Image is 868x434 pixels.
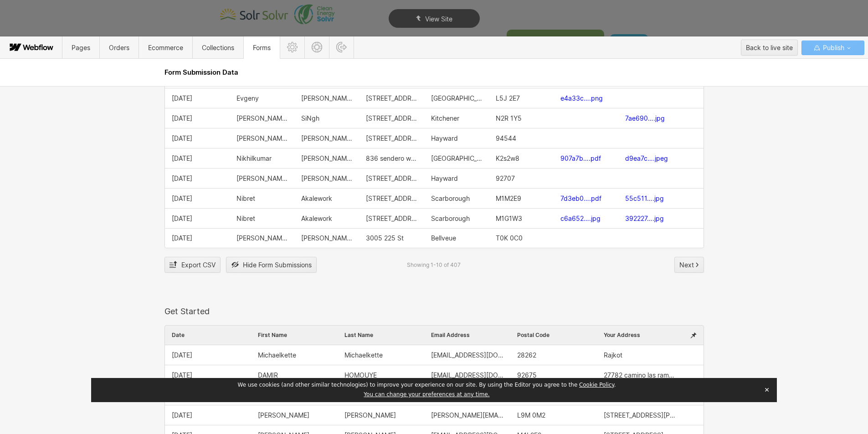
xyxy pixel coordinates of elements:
span: Hayward [431,175,458,182]
span: 92675 [517,372,537,379]
button: You can change your preferences at any time. [364,391,489,398]
span: Postal Code [517,332,550,338]
span: Hide Form Submissions [243,258,312,272]
span: Scarborough [431,215,470,222]
a: 55c511….jpg [625,194,664,202]
span: Akalework [301,215,332,222]
span: Your Address [604,332,640,338]
span: [PERSON_NAME] [236,235,288,242]
div: Saturday, September 27, 2025 3:57 AM [165,128,230,148]
span: 836 sendero way [366,155,417,162]
span: [DATE] [172,372,192,379]
button: Hide Form Submissions [226,257,317,273]
span: M1M2E9 [496,195,521,202]
div: Postal Code [510,326,597,345]
span: [STREET_ADDRESS] [366,115,417,122]
span: Bellveue [431,235,456,242]
span: [EMAIL_ADDRESS][DOMAIN_NAME] [431,352,504,359]
span: Ecommerce [148,44,183,51]
span: [DATE] [172,155,192,162]
button: Back to live site [741,40,798,56]
span: Next [679,258,694,272]
div: Back to live site [746,41,793,55]
span: Collections [202,44,234,51]
span: Nikhilkumar [236,155,272,162]
span: Forms [253,44,271,51]
div: Friday, September 26, 2025 6:42 PM [165,405,252,425]
span: Evgeny [236,95,259,102]
span: Orders [109,44,129,51]
span: [STREET_ADDRESS][PERSON_NAME] [366,175,417,182]
div: Email Address [424,326,511,345]
button: Export CSV [164,257,221,273]
div: Friday, September 26, 2025 12:54 PM [165,148,230,168]
span: Akalework [301,195,332,202]
h2: Form Submission Data [164,68,704,77]
div: Wednesday, October 1, 2025 1:13 AM [165,365,252,385]
span: Michaelkette [258,352,296,359]
span: [PERSON_NAME] [301,175,352,182]
a: d9ea7c….jpeg [625,154,668,162]
span: Hayward [431,135,458,142]
span: Last Name [344,332,373,338]
span: [STREET_ADDRESS] [366,195,417,202]
span: [STREET_ADDRESS][PERSON_NAME] [604,412,677,419]
div: Wednesday, September 24, 2025 9:29 PM [165,209,230,228]
a: 7ae690….jpg [625,114,665,122]
a: e4a33c….png [560,94,603,102]
span: Scarborough [431,195,470,202]
span: 27782 camino las ramblas [604,372,677,379]
span: DAMIR [258,372,278,379]
span: Export CSV [181,258,216,272]
span: Michaelkette [344,352,383,359]
div: Sunday, September 28, 2025 4:19 PM [165,108,230,128]
a: 7d3eb0….pdf [560,194,601,202]
span: [STREET_ADDRESS][PERSON_NAME] [366,215,417,222]
span: HOMOUYE [344,372,377,379]
span: Kitchener [431,115,459,122]
span: Nibret [236,215,255,222]
span: [PERSON_NAME] [301,235,352,242]
span: We use cookies (and other similar technologies) to improve your experience on our site. By using ... [238,382,616,388]
span: Rajkot [604,352,622,359]
div: Last Name [338,326,424,345]
span: M1G1W3 [496,215,522,222]
span: [DATE] [172,235,192,242]
div: Wednesday, September 24, 2025 8:19 PM [165,229,230,248]
a: 907a7b….pdf [560,154,601,162]
span: 28262 [517,352,536,359]
span: 94544 [496,135,516,142]
span: [PERSON_NAME] [258,412,309,419]
span: [PERSON_NAME][EMAIL_ADDRESS][PERSON_NAME][DOMAIN_NAME] [431,412,504,419]
div: Your Address [597,326,683,345]
span: N2R 1Y5 [496,115,522,122]
span: K2s2w8 [496,155,519,162]
span: [DATE] [172,195,192,202]
a: 392227….jpg [625,214,664,222]
span: View Site [425,15,452,23]
span: [PERSON_NAME] [301,95,352,102]
span: [DATE] [172,412,192,419]
div: Get Started [164,306,704,316]
span: SiNgh [301,115,319,122]
div: Wednesday, September 24, 2025 9:40 PM [165,189,230,208]
span: 92707 [496,175,515,182]
span: [PERSON_NAME] [236,115,288,122]
span: [DATE] [172,352,192,359]
button: Next [674,257,704,273]
div: Showing 1-10 of 407 [407,262,461,268]
span: [PERSON_NAME] [301,135,352,142]
span: L9M 0M2 [517,412,545,419]
span: [GEOGRAPHIC_DATA] [431,95,482,102]
button: Close [760,383,773,397]
span: [STREET_ADDRESS] [366,95,417,102]
span: [STREET_ADDRESS][PERSON_NAME] [366,135,417,142]
span: [DATE] [172,135,192,142]
span: [DATE] [172,215,192,222]
div: Friday, September 26, 2025 5:08 AM [165,168,230,188]
div: Date [165,326,252,345]
button: Publish [801,41,864,55]
a: Cookie Policy [579,382,614,388]
span: [DATE] [172,175,192,182]
span: [DATE] [172,115,192,122]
